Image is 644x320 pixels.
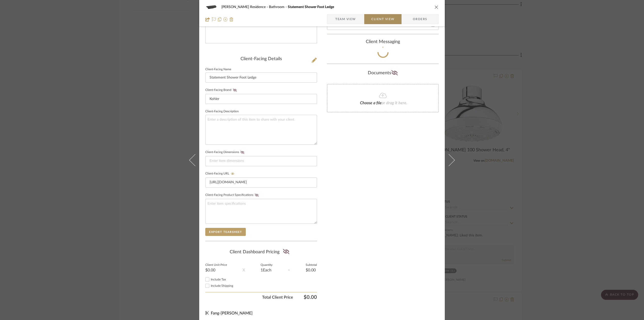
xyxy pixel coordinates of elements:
[211,284,233,287] span: Include Shipping
[253,193,260,197] button: Client-Facing Product Specifications
[205,88,238,92] label: Client-Facing Brand
[205,228,246,236] button: Export Tearsheet
[407,14,433,24] span: Orders
[434,5,439,9] button: close
[382,101,407,105] span: or drag it here.
[205,193,260,197] label: Client-Facing Product Specifications
[205,94,317,104] input: Enter Client-Facing Brand
[288,267,290,273] div: =
[205,264,227,266] label: Client Unit Price
[205,56,317,62] div: Client-Facing Details
[211,278,226,281] span: Include Tax
[205,73,317,83] input: Enter Client-Facing Item Name
[288,5,334,9] span: Statement Shower Foot Ledge
[261,264,272,266] label: Quantity
[205,68,231,71] label: Client-Facing Name
[327,39,439,45] div: client Messaging
[205,177,317,188] input: Enter item URL
[205,110,239,113] label: Client-Facing Description
[205,268,227,272] div: $0.00
[205,156,317,166] input: Enter item dimensions
[205,2,217,12] img: c3f0c9b9-c7d9-4cad-a1b5-9e586489f367_48x40.jpg
[229,172,236,175] button: Client-Facing URL
[327,69,439,77] div: Documents
[360,101,382,105] span: Choose a file
[229,17,233,21] img: Remove from project
[205,151,246,154] label: Client-Facing Dimensions
[261,268,272,272] div: 1 Each
[269,5,288,9] span: Bathroom
[293,294,317,300] span: $0.00
[211,311,253,315] span: Fang-[PERSON_NAME]
[306,264,317,266] label: Subtotal
[335,14,356,24] span: Team View
[231,88,238,92] button: Client-Facing Brand
[221,5,269,9] span: [PERSON_NAME] Residence
[306,268,317,272] div: $0.00
[371,14,394,24] span: Client View
[239,151,246,154] button: Client-Facing Dimensions
[205,172,236,175] label: Client-Facing URL
[205,294,293,300] span: Total Client Price
[243,267,245,273] div: X
[205,246,317,258] div: Client Dashboard Pricing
